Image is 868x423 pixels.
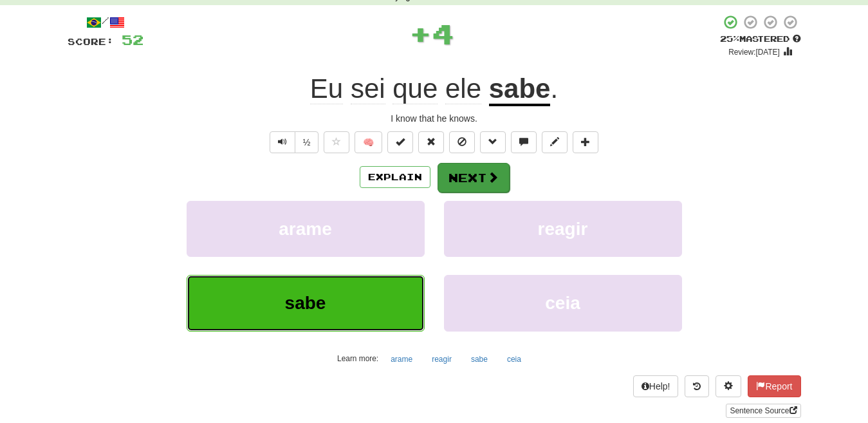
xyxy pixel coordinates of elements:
[425,350,459,369] button: reagir
[438,163,510,193] button: Next
[726,404,800,418] a: Sentence Source
[409,14,432,53] span: +
[720,33,739,44] span: 25 %
[279,219,332,239] span: arame
[355,131,382,153] button: 🧠
[444,201,682,257] button: reagir
[187,201,425,257] button: arame
[449,131,475,153] button: Ignore sentence (alt+i)
[295,131,319,153] button: ½
[685,375,709,397] button: Round history (alt+y)
[68,14,143,30] div: /
[538,219,588,239] span: reagir
[270,131,295,153] button: Play sentence audio (ctl+space)
[383,350,420,369] button: arame
[68,112,801,125] div: I know that he knows.
[545,293,580,313] span: ceia
[480,131,506,153] button: Grammar (alt+g)
[337,354,378,363] small: Learn more:
[489,73,551,106] u: sabe
[418,131,444,153] button: Reset to 0% Mastered (alt+r)
[122,32,143,48] span: 52
[310,73,343,104] span: Eu
[511,131,537,153] button: Discuss sentence (alt+u)
[68,36,114,47] span: Score:
[432,17,454,50] span: 4
[550,73,558,104] span: .
[187,275,425,331] button: sabe
[285,293,326,313] span: sabe
[720,33,801,45] div: Mastered
[573,131,598,153] button: Add to collection (alt+a)
[445,73,481,104] span: ele
[351,73,385,104] span: sei
[464,350,495,369] button: sabe
[392,73,438,104] span: que
[444,275,682,331] button: ceia
[360,166,430,188] button: Explain
[748,375,800,397] button: Report
[267,131,319,153] div: Text-to-speech controls
[324,131,349,153] button: Favorite sentence (alt+f)
[500,350,528,369] button: ceia
[728,48,780,57] small: Review: [DATE]
[633,375,679,397] button: Help!
[542,131,568,153] button: Edit sentence (alt+d)
[387,131,413,153] button: Set this sentence to 100% Mastered (alt+m)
